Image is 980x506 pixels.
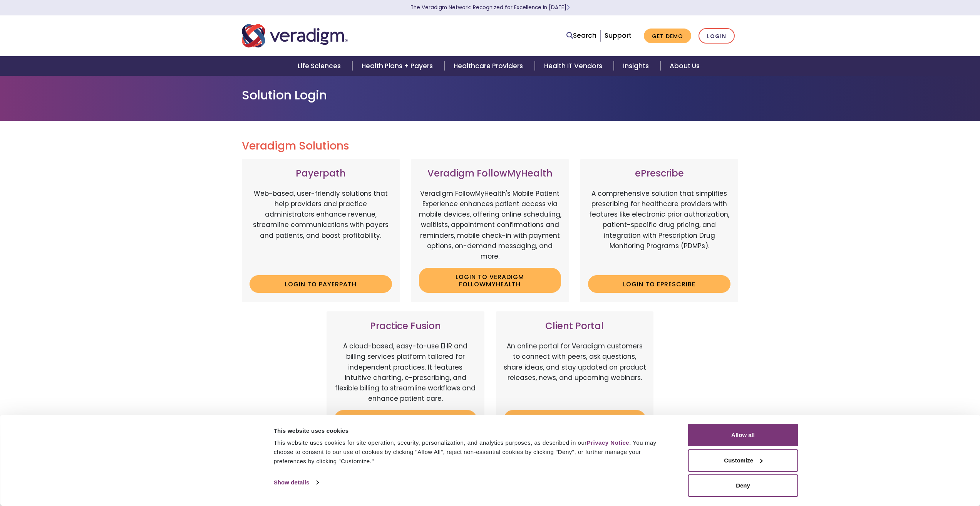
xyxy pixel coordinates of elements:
[605,31,632,40] a: Support
[242,140,739,153] h2: Veradigm Solutions
[688,424,798,446] button: Allow all
[614,56,660,76] a: Insights
[504,341,646,404] p: An online portal for Veradigm customers to connect with peers, ask questions, share ideas, and st...
[566,4,570,11] span: Learn More
[588,275,730,293] a: Login to ePrescribe
[274,477,318,488] a: Show details
[274,426,671,435] div: This website uses cookies
[660,56,709,76] a: About Us
[688,449,798,472] button: Customize
[699,28,735,44] a: Login
[419,188,561,262] p: Veradigm FollowMyHealth's Mobile Patient Experience enhances patient access via mobile devices, o...
[419,168,561,179] h3: Veradigm FollowMyHealth
[352,56,444,76] a: Health Plans + Payers
[274,438,671,466] div: This website uses cookies for site operation, security, personalization, and analytics purposes, ...
[250,275,392,293] a: Login to Payerpath
[644,29,691,44] a: Get Demo
[688,474,798,497] button: Deny
[334,410,477,428] a: Login to Practice Fusion
[242,23,348,49] img: Veradigm logo
[288,56,352,76] a: Life Sciences
[242,88,739,103] h1: Solution Login
[334,341,477,404] p: A cloud-based, easy-to-use EHR and billing services platform tailored for independent practices. ...
[419,268,561,293] a: Login to Veradigm FollowMyHealth
[250,168,392,179] h3: Payerpath
[588,168,730,179] h3: ePrescribe
[334,321,477,332] h3: Practice Fusion
[250,188,392,269] p: Web-based, user-friendly solutions that help providers and practice administrators enhance revenu...
[588,188,730,269] p: A comprehensive solution that simplifies prescribing for healthcare providers with features like ...
[504,321,646,332] h3: Client Portal
[535,56,614,76] a: Health IT Vendors
[566,30,596,41] a: Search
[504,410,646,428] a: Login to Client Portal
[444,56,534,76] a: Healthcare Providers
[410,4,570,11] a: The Veradigm Network: Recognized for Excellence in [DATE]Learn More
[587,439,629,446] a: Privacy Notice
